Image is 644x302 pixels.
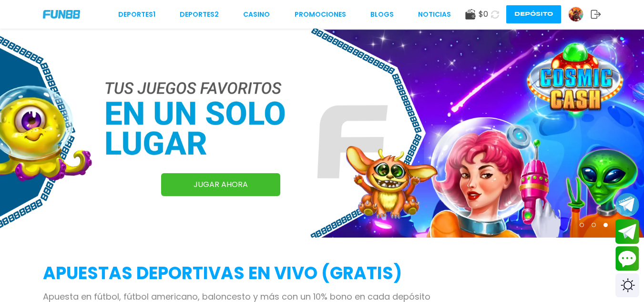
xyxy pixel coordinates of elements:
a: JUGAR AHORA [161,173,280,196]
a: Deportes2 [180,10,219,20]
img: Avatar [569,7,583,21]
img: Company Logo [43,10,80,18]
button: Contact customer service [615,246,639,271]
span: $ 0 [479,9,488,20]
a: NOTICIAS [418,10,451,20]
a: Avatar [568,7,591,22]
a: Deportes1 [118,10,155,20]
div: Switch theme [615,273,639,297]
button: Depósito [506,5,561,23]
button: Join telegram [615,219,639,244]
a: CASINO [243,10,270,20]
a: BLOGS [370,10,394,20]
h2: APUESTAS DEPORTIVAS EN VIVO (gratis) [43,260,601,286]
button: Join telegram channel [615,192,639,217]
a: Promociones [295,10,346,20]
